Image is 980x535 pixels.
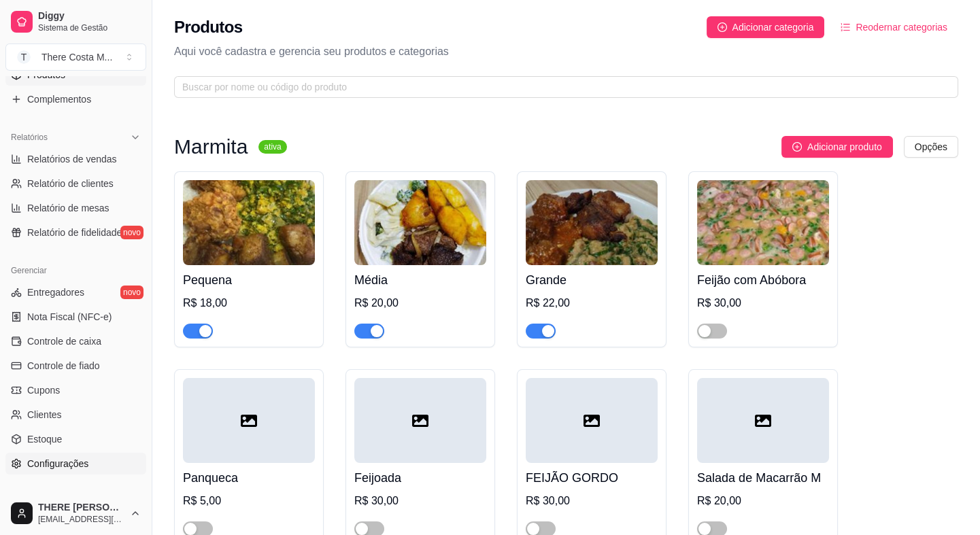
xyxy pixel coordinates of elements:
span: plus-circle [792,142,802,152]
span: Entregadores [27,286,84,299]
button: Opções [904,136,958,158]
input: Buscar por nome ou código do produto [182,80,939,94]
span: Relatório de mesas [27,201,109,215]
a: Entregadoresnovo [5,281,146,303]
h4: Salada de Macarrão M [697,468,829,487]
h4: Grande [526,271,658,290]
a: Relatório de fidelidadenovo [5,222,146,243]
span: T [17,50,31,64]
span: Configurações [27,457,88,470]
a: Relatórios de vendas [5,148,146,170]
div: R$ 22,00 [526,295,658,311]
button: THERE [PERSON_NAME][EMAIL_ADDRESS][DOMAIN_NAME] [5,497,146,530]
h4: Média [354,271,486,290]
a: Estoque [5,428,146,450]
button: Adicionar categoria [707,16,825,38]
img: product-image [183,180,315,265]
span: [EMAIL_ADDRESS][DOMAIN_NAME] [38,514,124,525]
span: Adicionar produto [807,139,882,154]
h3: Marmita [174,139,248,155]
a: Configurações [5,453,146,474]
div: R$ 30,00 [697,295,829,311]
img: product-image [354,180,486,265]
span: Controle de caixa [27,334,101,348]
span: Relatório de clientes [27,177,114,190]
span: Relatórios de vendas [27,152,117,166]
h4: Pequena [183,271,315,290]
h4: Feijoada [354,468,486,487]
h2: Produtos [174,16,243,38]
span: Nota Fiscal (NFC-e) [27,310,112,324]
span: Diggy [38,10,141,22]
div: Gerenciar [5,260,146,281]
a: Complementos [5,88,146,110]
span: Reodernar categorias [856,20,947,35]
h4: FEIJÃO GORDO [526,468,658,487]
span: Sistema de Gestão [38,22,141,33]
p: Aqui você cadastra e gerencia seu produtos e categorias [174,44,958,60]
sup: ativa [258,140,286,154]
div: R$ 20,00 [354,295,486,311]
h4: Panqueca [183,468,315,487]
span: Clientes [27,408,62,421]
a: Controle de fiado [5,355,146,377]
h4: Feijão com Abóbora [697,271,829,290]
img: product-image [697,180,829,265]
button: Select a team [5,44,146,71]
span: THERE [PERSON_NAME] [38,502,124,514]
a: Controle de caixa [5,330,146,352]
div: R$ 30,00 [526,493,658,509]
button: Adicionar produto [781,136,893,158]
div: R$ 5,00 [183,493,315,509]
a: Clientes [5,404,146,426]
a: Cupons [5,379,146,401]
div: R$ 20,00 [697,493,829,509]
span: Adicionar categoria [732,20,814,35]
span: Cupons [27,383,60,397]
img: product-image [526,180,658,265]
a: Relatório de mesas [5,197,146,219]
div: R$ 30,00 [354,493,486,509]
div: Diggy [5,491,146,513]
span: ordered-list [841,22,850,32]
span: plus-circle [717,22,727,32]
a: Nota Fiscal (NFC-e) [5,306,146,328]
span: Opções [915,139,947,154]
div: There Costa M ... [41,50,112,64]
span: Complementos [27,92,91,106]
a: Relatório de clientes [5,173,146,194]
div: R$ 18,00 [183,295,315,311]
a: DiggySistema de Gestão [5,5,146,38]
span: Relatório de fidelidade [27,226,122,239]
button: Reodernar categorias [830,16,958,38]
span: Controle de fiado [27,359,100,373]
span: Estoque [27,432,62,446]
span: Relatórios [11,132,48,143]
